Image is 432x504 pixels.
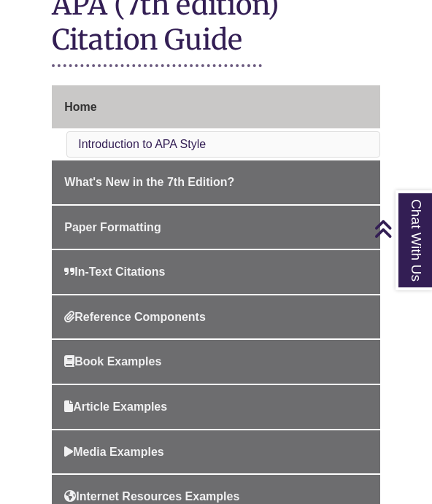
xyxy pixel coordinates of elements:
[78,138,206,150] a: Introduction to APA Style
[64,311,206,323] span: Reference Components
[64,221,161,233] span: Paper Formatting
[64,490,239,503] span: Internet Resources Examples
[52,430,380,474] a: Media Examples
[64,400,167,413] span: Article Examples
[64,176,234,188] span: What's New in the 7th Edition?
[64,101,96,113] span: Home
[64,265,165,278] span: In-Text Citations
[52,85,380,129] a: Home
[64,446,164,458] span: Media Examples
[52,385,380,429] a: Article Examples
[52,295,380,339] a: Reference Components
[52,206,380,249] a: Paper Formatting
[374,219,428,239] a: Back to Top
[52,340,380,384] a: Book Examples
[64,355,161,368] span: Book Examples
[52,250,380,294] a: In-Text Citations
[52,160,380,204] a: What's New in the 7th Edition?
